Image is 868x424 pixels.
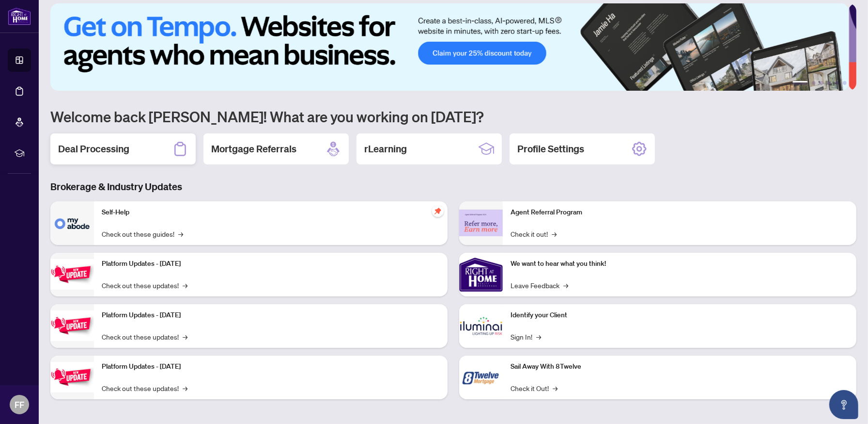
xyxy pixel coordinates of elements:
[211,142,296,156] h2: Mortgage Referrals
[102,361,440,372] p: Platform Updates - [DATE]
[50,180,856,194] h3: Brokerage & Industry Updates
[511,383,558,393] a: Check it Out!→
[50,107,856,126] h1: Welcome back [PERSON_NAME]! What are you working on [DATE]?
[792,81,808,85] button: 1
[459,304,503,348] img: Identify your Client
[183,383,187,393] span: →
[511,361,849,372] p: Sail Away With 8Twelve
[102,331,187,342] a: Check out these updates!→
[553,383,558,393] span: →
[15,398,24,411] span: FF
[511,310,849,321] p: Identify your Client
[563,280,568,291] span: →
[8,7,31,25] img: logo
[511,228,557,239] a: Check it out!→
[843,81,847,85] button: 6
[459,253,503,296] img: We want to hear what you think!
[50,201,94,245] img: Self-Help
[459,356,503,399] img: Sail Away With 8Twelve
[102,207,440,218] p: Self-Help
[50,3,849,91] img: Slide 0
[820,81,823,85] button: 3
[102,310,440,321] p: Platform Updates - [DATE]
[552,228,557,239] span: →
[183,280,187,291] span: →
[50,310,94,341] img: Platform Updates - July 8, 2025
[364,142,407,156] h2: rLearning
[102,383,187,393] a: Check out these updates!→
[178,228,183,239] span: →
[459,210,503,236] img: Agent Referral Program
[50,259,94,290] img: Platform Updates - July 21, 2025
[511,331,541,342] a: Sign In!→
[511,280,568,291] a: Leave Feedback→
[102,228,183,239] a: Check out these guides!→
[102,280,187,291] a: Check out these updates!→
[536,331,541,342] span: →
[827,81,831,85] button: 4
[511,207,849,218] p: Agent Referral Program
[511,259,849,269] p: We want to hear what you think!
[432,205,444,217] span: pushpin
[183,331,187,342] span: →
[517,142,584,156] h2: Profile Settings
[829,390,858,419] button: Open asap
[50,362,94,392] img: Platform Updates - June 23, 2025
[835,81,839,85] button: 5
[102,259,440,269] p: Platform Updates - [DATE]
[812,81,816,85] button: 2
[58,142,129,156] h2: Deal Processing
